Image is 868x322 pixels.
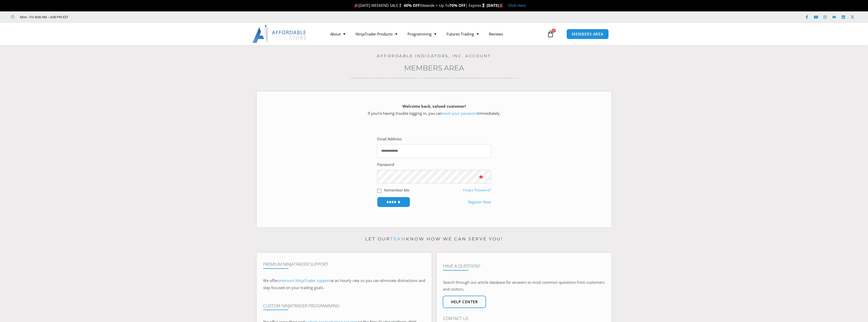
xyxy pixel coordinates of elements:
[377,53,491,58] a: Affordable Indicators, Inc. Account
[263,262,425,267] h4: Premium NinjaTrader Support
[441,28,484,40] a: Futures Trading
[404,64,464,72] a: Members Area
[463,188,491,192] a: Forgot Password?
[353,3,486,8] span: [DATE] WEEKEND SALE Sitewide + Up To | Expires
[404,3,420,8] strong: 40% OFF
[402,28,441,40] a: Programming
[572,32,603,36] span: MEMBERS AREA
[539,27,562,41] a: 0
[377,136,402,143] label: Email Address
[402,104,466,109] strong: Welcome back, valued customer!
[257,235,612,243] p: Let our know how we can serve you!
[443,279,605,293] p: Search through our article database for answers to most common questions from customers and visit...
[19,14,68,20] span: Mon - Fri: 8:00 AM – 6:00 PM EST
[263,303,425,308] h4: Custom NinjaTrader Programming
[443,296,486,308] a: Help center
[377,161,394,168] label: Password
[484,28,508,40] a: Reviews
[443,316,605,321] h4: Contact Us
[266,103,603,117] p: If you’re having trouble logging in, you can immediately.
[508,3,526,8] a: Click Here
[390,236,406,241] a: team
[566,29,609,39] a: MEMBERS AREA
[263,278,425,290] span: at an hourly rate so you can eliminate distractions and stay focused on your trading goals.
[350,28,402,40] a: NinjaTrader Products
[499,4,503,7] img: 🏭
[325,28,350,40] a: About
[451,300,478,304] span: Help center
[384,187,409,193] label: Remember Me
[398,4,402,7] img: 🏌️‍♂️
[468,199,491,206] a: Register Now
[442,111,478,116] a: reset your password
[263,278,278,283] span: We offer
[278,278,330,283] a: premium NinjaTrader support
[252,25,307,43] img: LogoAI | Affordable Indicators – NinjaTrader
[552,29,556,33] span: 0
[487,3,503,8] strong: [DATE]
[325,28,546,40] nav: Menu
[449,3,466,8] strong: 70% OFF
[471,170,491,183] button: Show password
[75,14,151,20] iframe: Customer reviews powered by Trustpilot
[443,263,605,269] h4: Have A Question?
[482,4,485,7] img: ⌛
[355,4,358,7] img: 🎉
